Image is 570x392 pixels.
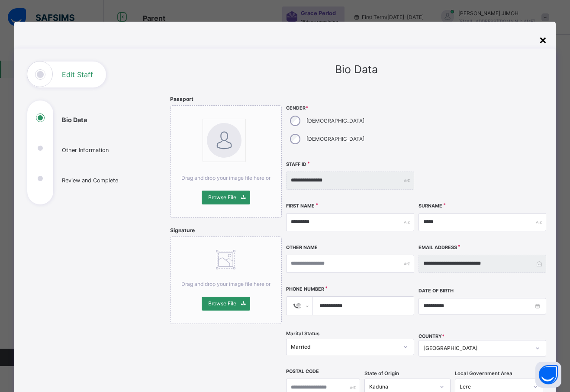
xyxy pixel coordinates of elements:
span: Signature [170,227,195,233]
div: bannerImageDrag and drop your image file here orBrowse File [170,105,282,218]
label: Surname [419,203,442,210]
div: Married [291,343,398,351]
span: Gender [286,105,414,112]
div: Drag and drop your image file here orBrowse File [170,236,282,324]
span: State of Origin [364,370,399,377]
div: Kaduna [369,383,435,391]
label: Other Name [286,244,318,251]
div: × [539,30,547,49]
label: Postal Code [286,368,319,375]
span: Drag and drop your image file here or [181,281,271,287]
label: Staff ID [286,161,306,168]
label: [DEMOGRAPHIC_DATA] [306,117,364,125]
span: Bio Data [335,63,378,76]
div: Lere [460,383,528,391]
h1: Edit Staff [62,71,93,78]
label: [DEMOGRAPHIC_DATA] [306,135,364,143]
img: bannerImage [207,123,242,158]
label: First Name [286,203,315,210]
span: COUNTRY [419,334,444,339]
button: Open asap [535,362,561,388]
span: Passport [170,96,193,102]
label: Phone Number [286,286,324,293]
label: Email Address [419,244,457,251]
span: Drag and drop your image file here or [181,175,271,181]
label: Date of Birth [419,288,454,295]
span: Marital Status [286,330,319,337]
span: Local Government Area [455,370,512,377]
div: [GEOGRAPHIC_DATA] [423,344,530,352]
span: Browse File [208,300,236,308]
span: Browse File [208,194,236,201]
